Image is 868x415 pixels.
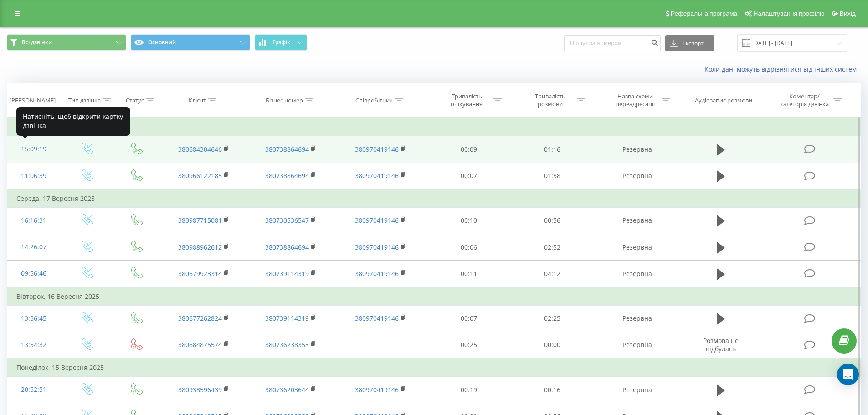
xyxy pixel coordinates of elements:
[427,261,511,287] td: 00:11
[178,385,222,394] a: 380938596439
[126,97,144,104] div: Статус
[265,145,309,154] a: 380738864694
[16,265,51,282] div: 09:56:46
[427,163,511,190] td: 00:07
[355,385,399,394] a: 380970419146
[526,92,575,108] div: Тривалість розмови
[511,377,594,403] td: 00:16
[355,216,399,225] a: 380970419146
[265,171,309,180] a: 380738864694
[511,163,594,190] td: 01:58
[7,359,861,377] td: Понеділок, 15 Вересня 2025
[265,269,309,278] a: 380739114319
[178,269,222,278] a: 380679923314
[355,269,399,278] a: 380970419146
[427,207,511,234] td: 00:10
[16,336,51,354] div: 13:54:32
[427,332,511,359] td: 00:25
[255,34,307,51] button: Графік
[778,92,831,108] div: Коментар/категорія дзвінка
[7,190,861,208] td: Середа, 17 Вересня 2025
[704,65,861,73] a: Коли дані можуть відрізнятися вiд інших систем
[16,212,51,230] div: 16:16:31
[178,145,222,154] a: 380684304646
[265,385,309,394] a: 380736203644
[511,261,594,287] td: 04:12
[16,381,51,399] div: 20:52:51
[594,163,680,190] td: Резервна
[16,310,51,328] div: 13:56:45
[265,216,309,225] a: 380730536547
[594,234,680,261] td: Резервна
[594,207,680,234] td: Резервна
[611,92,659,108] div: Назва схеми переадресації
[355,243,399,251] a: 380970419146
[178,243,222,251] a: 380988962612
[695,97,752,104] div: Аудіозапис розмови
[355,145,399,154] a: 380970419146
[266,97,303,104] div: Бізнес номер
[355,171,399,180] a: 380970419146
[703,336,739,353] span: Розмова не відбулась
[511,332,594,359] td: 00:00
[178,216,222,225] a: 380987715081
[265,314,309,323] a: 380739114319
[427,305,511,332] td: 00:07
[594,305,680,332] td: Резервна
[16,238,51,256] div: 14:26:07
[594,136,680,163] td: Резервна
[427,234,511,261] td: 00:06
[511,207,594,234] td: 00:56
[442,92,491,108] div: Тривалість очікування
[16,167,51,185] div: 11:06:39
[840,10,856,17] span: Вихід
[272,39,290,46] span: Графік
[16,107,130,136] div: Натисніть, щоб відкрити картку дзвінка
[355,97,393,104] div: Співробітник
[511,234,594,261] td: 02:52
[427,136,511,163] td: 00:09
[837,364,859,385] div: Open Intercom Messenger
[178,340,222,349] a: 380684875574
[355,314,399,323] a: 380970419146
[753,10,824,17] span: Налаштування профілю
[178,314,222,323] a: 380677262824
[265,243,309,251] a: 380738864694
[511,136,594,163] td: 01:16
[594,377,680,403] td: Резервна
[10,97,56,104] div: [PERSON_NAME]
[7,287,861,306] td: Вівторок, 16 Вересня 2025
[22,39,52,46] span: Всі дзвінки
[7,34,126,51] button: Всі дзвінки
[665,35,714,51] button: Експорт
[189,97,206,104] div: Клієнт
[594,261,680,287] td: Резервна
[594,332,680,359] td: Резервна
[68,97,101,104] div: Тип дзвінка
[16,140,51,158] div: 15:09:19
[131,34,250,51] button: Основний
[511,305,594,332] td: 02:25
[564,35,661,51] input: Пошук за номером
[427,377,511,403] td: 00:19
[7,118,861,136] td: Вчора
[671,10,738,17] span: Реферальна програма
[178,171,222,180] a: 380966122185
[265,340,309,349] a: 380736238353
